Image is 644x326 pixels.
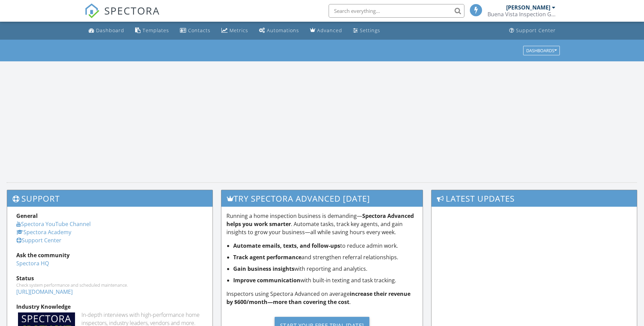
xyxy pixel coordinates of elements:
[487,11,555,18] div: Buena Vista Inspection Group
[256,24,302,37] a: Automations (Basic)
[104,3,160,18] span: SPECTORA
[16,228,71,236] a: Spectora Academy
[221,190,423,207] h3: Try spectora advanced [DATE]
[16,220,91,228] a: Spectora YouTube Channel
[507,24,558,37] a: Support Center
[16,212,38,220] strong: General
[16,288,73,296] a: [URL][DOMAIN_NAME]
[96,27,124,34] div: Dashboard
[233,253,301,261] strong: Track agent performance
[226,212,414,228] strong: Spectora Advanced helps you work smarter
[219,24,251,37] a: Metrics
[177,24,213,37] a: Contacts
[233,265,294,272] strong: Gain business insights
[233,277,300,284] strong: Improve communication
[16,260,49,267] a: Spectora HQ
[229,27,248,34] div: Metrics
[267,27,299,34] div: Automations
[226,212,418,236] p: Running a home inspection business is demanding— . Automate tasks, track key agents, and gain ins...
[86,24,127,37] a: Dashboard
[85,9,160,23] a: SPECTORA
[307,24,345,37] a: Advanced
[329,4,464,18] input: Search everything...
[16,303,203,311] div: Industry Knowledge
[233,265,418,273] li: with reporting and analytics.
[226,290,418,306] p: Inspectors using Spectora Advanced on average .
[16,282,203,288] div: Check system performance and scheduled maintenance.
[506,4,550,11] div: [PERSON_NAME]
[523,46,560,55] button: Dashboards
[16,274,203,282] div: Status
[350,24,383,37] a: Settings
[85,3,99,18] img: The Best Home Inspection Software - Spectora
[233,242,340,249] strong: Automate emails, texts, and follow-ups
[188,27,210,34] div: Contacts
[16,251,203,259] div: Ask the community
[516,27,556,34] div: Support Center
[16,237,61,244] a: Support Center
[233,253,418,261] li: and strengthen referral relationships.
[317,27,342,34] div: Advanced
[132,24,172,37] a: Templates
[526,48,557,53] div: Dashboards
[233,276,418,284] li: with built-in texting and task tracking.
[143,27,169,34] div: Templates
[360,27,380,34] div: Settings
[7,190,213,207] h3: Support
[431,190,637,207] h3: Latest Updates
[233,242,418,250] li: to reduce admin work.
[226,290,410,306] strong: increase their revenue by $600/month—more than covering the cost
